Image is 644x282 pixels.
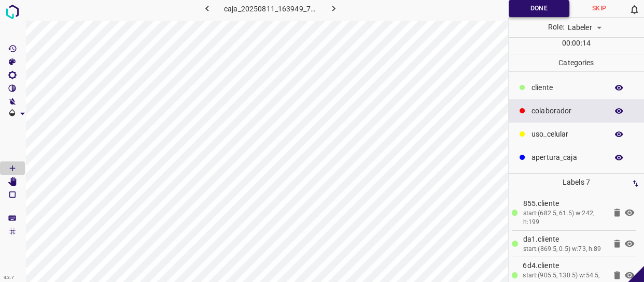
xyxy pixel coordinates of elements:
[562,38,570,49] p: 00
[568,20,605,35] div: Labeler
[531,106,603,116] p: colaborador
[531,152,603,163] p: apertura_caja
[523,234,606,245] p: da1.​​cliente
[3,3,22,21] img: logo
[1,274,17,282] div: 4.3.7
[572,38,580,49] p: 00
[523,260,606,271] p: 6d4.​​cliente
[531,129,603,140] p: uso_celular
[512,174,641,191] p: Labels 7
[582,38,591,49] p: 14
[523,209,606,227] div: start:(682.5, 61.5) w:242, h:199
[523,245,606,254] div: start:(869.5, 0.5) w:73, h:89
[531,82,603,93] p: ​​cliente
[224,3,317,17] h6: caja_20250811_163949_754589.jpg
[562,38,591,54] div: : :
[523,198,606,209] p: 855.​​cliente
